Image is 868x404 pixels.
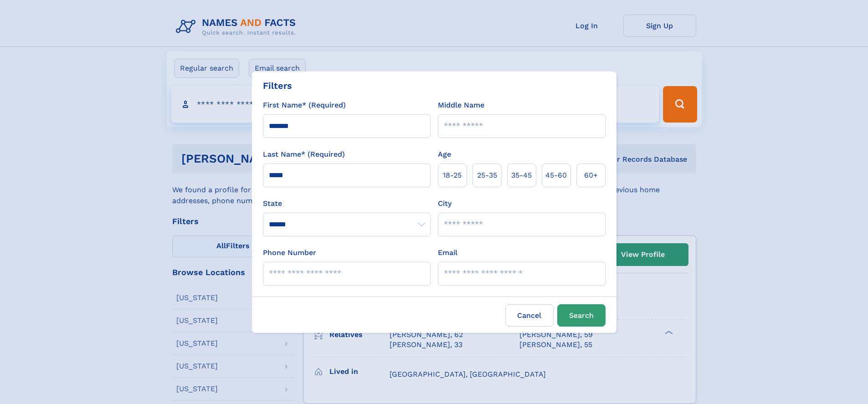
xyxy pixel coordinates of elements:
[438,149,451,160] label: Age
[545,170,567,181] span: 45‑60
[263,198,431,209] label: State
[263,247,316,258] label: Phone Number
[511,170,532,181] span: 35‑45
[263,100,346,111] label: First Name* (Required)
[584,170,598,181] span: 60+
[263,79,292,92] div: Filters
[438,198,452,209] label: City
[477,170,497,181] span: 25‑35
[438,247,457,258] label: Email
[438,100,484,111] label: Middle Name
[443,170,462,181] span: 18‑25
[505,304,554,327] label: Cancel
[557,304,606,327] button: Search
[263,149,345,160] label: Last Name* (Required)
